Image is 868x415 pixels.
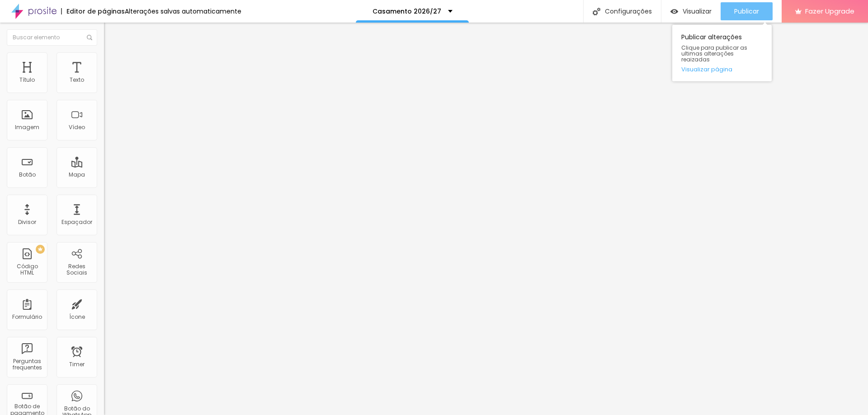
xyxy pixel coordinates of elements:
div: Botão [19,172,36,178]
div: Código HTML [9,263,45,276]
div: Divisor [18,219,36,225]
div: Redes Sociais [59,263,94,276]
div: Perguntas frequentes [9,358,45,371]
div: Alterações salvas automaticamente [125,8,241,14]
iframe: Editor [104,23,868,415]
span: Fazer Upgrade [805,7,854,15]
span: Clique para publicar as ultimas alterações reaizadas [681,45,763,63]
button: Publicar [721,2,773,20]
div: Vídeo [69,124,85,131]
div: Imagem [15,124,39,131]
div: Mapa [69,172,85,178]
img: view-1.svg [670,8,678,15]
input: Buscar elemento [7,29,97,46]
div: Ícone [69,314,85,320]
span: Visualizar [683,8,712,15]
div: Título [19,77,35,83]
a: Visualizar página [681,66,763,72]
button: Visualizar [661,2,721,20]
img: Icone [87,35,92,40]
div: Publicar alterações [672,25,772,81]
p: Casamento 2026/27 [373,8,441,14]
img: Icone [593,8,600,15]
div: Espaçador [61,219,92,225]
div: Editor de páginas [61,8,125,14]
span: Publicar [734,8,759,15]
div: Formulário [12,314,42,320]
div: Texto [70,77,84,83]
div: Timer [69,361,85,368]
